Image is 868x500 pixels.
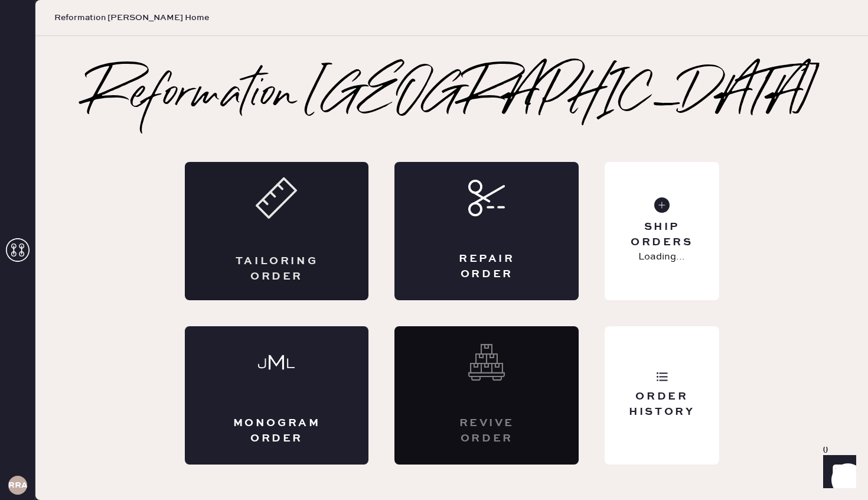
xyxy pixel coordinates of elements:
p: Loading... [638,250,685,264]
h3: RRA [8,481,27,489]
iframe: Front Chat [812,447,863,498]
h2: Reformation [GEOGRAPHIC_DATA] [87,72,817,119]
div: Ship Orders [614,220,709,249]
div: Interested? Contact us at care@hemster.co [394,326,579,465]
div: Tailoring Order [232,254,322,284]
span: Reformation [PERSON_NAME] Home [54,12,209,24]
div: Revive order [442,416,531,446]
div: Order History [614,389,709,419]
div: Repair Order [442,252,531,281]
div: Monogram Order [232,416,322,446]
